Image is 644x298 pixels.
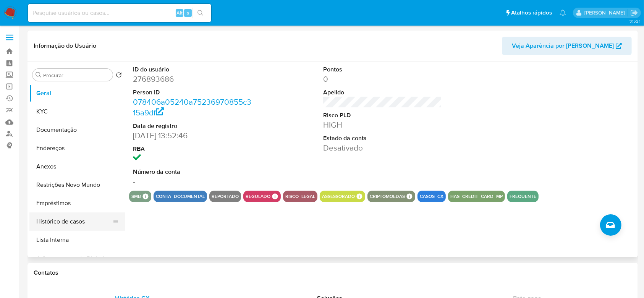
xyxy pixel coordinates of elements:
[43,72,110,79] input: Procurar
[29,157,125,176] button: Anexos
[584,9,628,16] p: eduardo.dutra@mercadolivre.com
[29,176,125,194] button: Restrições Novo Mundo
[29,231,125,249] button: Lista Interna
[176,9,183,16] span: Alt
[133,168,252,176] dt: Número da conta
[34,42,96,50] h1: Informação do Usuário
[370,195,405,198] button: criptomoedas
[323,74,442,84] dd: 0
[246,195,270,198] button: regulado
[450,195,503,198] button: has_credit_card_mp
[630,9,638,17] a: Sair
[156,195,205,198] button: conta_documental
[133,130,252,141] dd: [DATE] 13:52:46
[133,96,251,118] a: 078406a05240a75236970855c315a9df
[133,88,252,97] dt: Person ID
[133,145,252,153] dt: RBA
[323,120,442,130] dd: HIGH
[29,102,125,121] button: KYC
[133,176,252,187] dd: -
[323,111,442,120] dt: Risco PLD
[510,195,536,198] button: frequente
[420,195,443,198] button: casos_cx
[511,9,552,17] span: Atalhos rápidos
[29,84,125,102] button: Geral
[193,8,208,18] button: search-icon
[323,88,442,97] dt: Apelido
[29,139,125,157] button: Endereços
[34,269,632,277] h1: Contatos
[116,72,122,80] button: Retornar ao pedido padrão
[323,134,442,143] dt: Estado da conta
[36,72,42,78] button: Procurar
[29,194,125,212] button: Empréstimos
[133,122,252,130] dt: Data de registro
[131,195,141,198] button: smb
[512,37,614,55] span: Veja Aparência por [PERSON_NAME]
[322,195,355,198] button: assessorado
[187,9,189,16] span: s
[29,249,125,267] button: Adiantamentos de Dinheiro
[323,65,442,74] dt: Pontos
[133,74,252,84] dd: 276893686
[560,10,566,16] a: Notificações
[133,65,252,74] dt: ID do usuário
[29,212,119,231] button: Histórico de casos
[212,195,239,198] button: reportado
[285,195,315,198] button: risco_legal
[29,121,125,139] button: Documentação
[28,8,211,18] input: Pesquise usuários ou casos...
[323,143,442,153] dd: Desativado
[502,37,632,55] button: Veja Aparência por [PERSON_NAME]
